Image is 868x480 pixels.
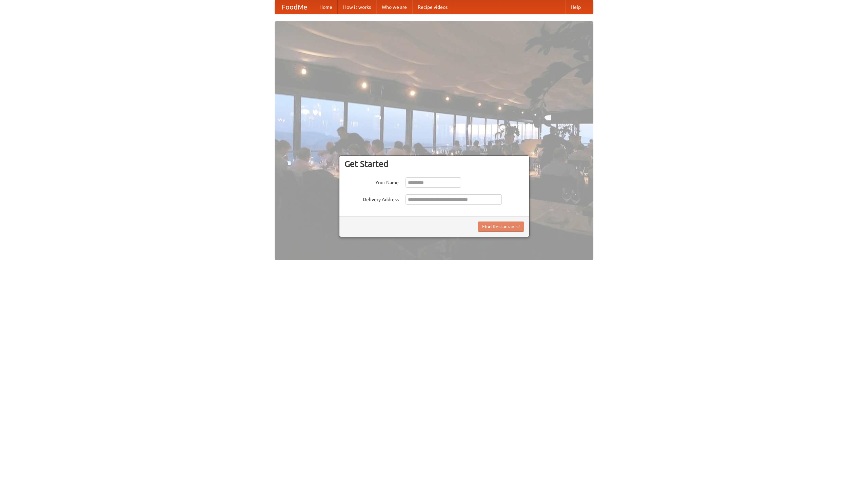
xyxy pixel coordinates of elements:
label: Delivery Address [344,194,399,203]
a: Home [314,0,338,14]
a: FoodMe [275,0,314,14]
h3: Get Started [344,159,524,169]
label: Your Name [344,177,399,186]
a: How it works [338,0,376,14]
a: Who we are [376,0,412,14]
button: Find Restaurants! [478,222,524,232]
a: Recipe videos [412,0,453,14]
a: Help [565,0,586,14]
